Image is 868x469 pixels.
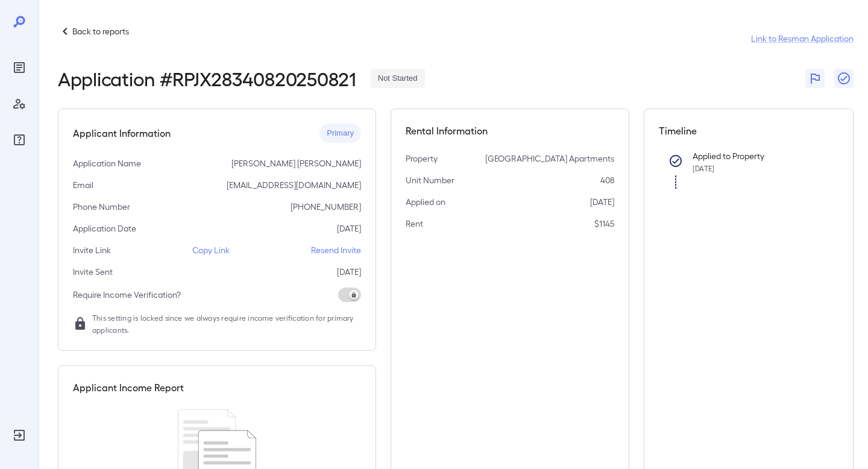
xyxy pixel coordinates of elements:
[58,68,356,89] h2: Application # RPJX28340820250821
[231,157,361,169] p: [PERSON_NAME] [PERSON_NAME]
[73,380,184,395] h5: Applicant Income Report
[319,128,361,139] span: Primary
[594,218,614,230] p: $1145
[485,153,614,165] p: [GEOGRAPHIC_DATA] Apartments
[659,124,838,138] h5: Timeline
[72,25,129,37] p: Back to reports
[10,58,29,77] div: Reports
[73,266,113,278] p: Invite Sent
[192,244,230,256] p: Copy Link
[311,244,361,256] p: Resend Invite
[600,174,614,186] p: 408
[834,69,854,88] button: Close Report
[10,130,29,150] div: FAQ
[805,69,825,88] button: Flag Report
[693,150,819,162] p: Applied to Property
[73,222,136,234] p: Application Date
[406,196,445,208] p: Applied on
[291,201,361,213] p: [PHONE_NUMBER]
[693,164,714,172] span: [DATE]
[227,179,361,191] p: [EMAIL_ADDRESS][DOMAIN_NAME]
[590,196,614,208] p: [DATE]
[73,179,93,191] p: Email
[406,124,614,138] h5: Rental Information
[406,174,454,186] p: Unit Number
[337,222,361,234] p: [DATE]
[406,218,423,230] p: Rent
[73,244,111,256] p: Invite Link
[751,33,854,45] a: Link to Resman Application
[10,94,29,113] div: Manage Users
[73,289,181,301] p: Require Income Verification?
[73,157,141,169] p: Application Name
[406,153,438,165] p: Property
[92,312,361,336] span: This setting is locked since we always require income verification for primary applicants.
[10,426,29,445] div: Log Out
[73,201,130,213] p: Phone Number
[371,73,425,84] span: Not Started
[337,266,361,278] p: [DATE]
[73,126,171,140] h5: Applicant Information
